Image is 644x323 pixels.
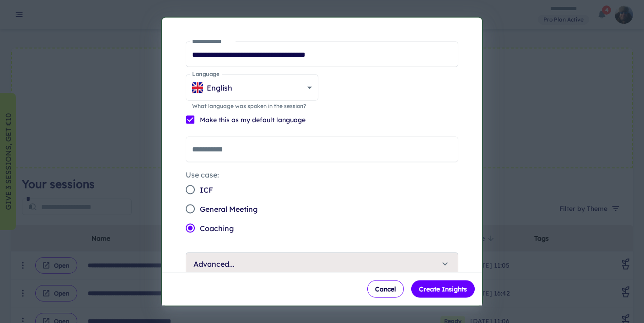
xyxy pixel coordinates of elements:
span: ICF [200,184,213,195]
span: Coaching [200,223,234,234]
button: Create Insights [411,280,475,297]
legend: Use case: [186,170,219,180]
p: English [207,82,232,93]
p: What language was spoken in the session? [192,102,312,110]
label: Language [192,70,219,78]
button: Advanced... [186,253,458,275]
span: General Meeting [200,204,258,215]
button: Cancel [367,280,404,297]
img: GB [192,82,203,93]
p: Advanced... [193,258,235,269]
p: Make this as my default language [200,115,306,125]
